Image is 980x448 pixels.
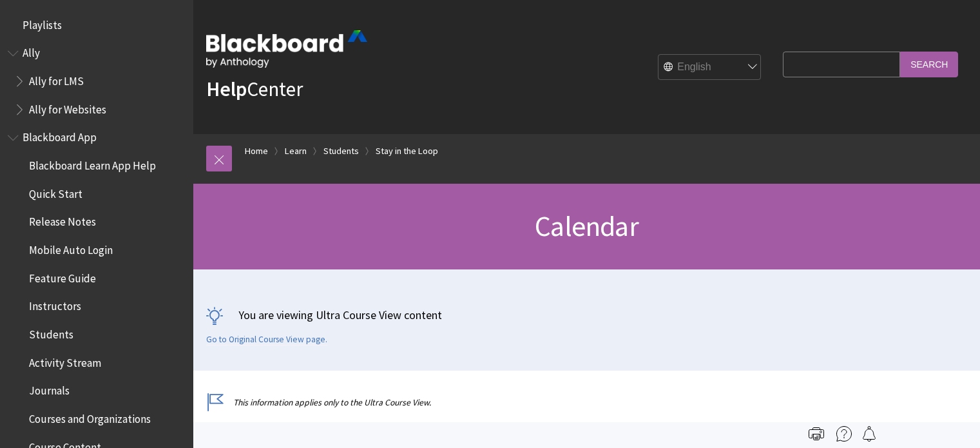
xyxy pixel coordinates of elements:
img: Follow this page [861,426,877,442]
span: Ally for Websites [29,99,106,116]
span: Quick Start [29,183,82,200]
span: Activity Stream [29,352,101,369]
span: Blackboard App [23,127,97,144]
span: Journals [29,380,70,398]
p: You are viewing Ultra Course View content [206,307,967,323]
span: Courses and Organizations [29,408,151,425]
strong: Help [206,76,247,102]
p: This information applies only to the Ultra Course View. [206,396,776,409]
a: Go to Original Course View page. [206,334,327,346]
span: Calendar [535,208,639,244]
nav: Book outline for Playlists [8,14,186,36]
a: Learn [285,143,307,159]
a: Students [323,143,359,159]
a: HelpCenter [206,76,303,102]
span: Students [29,324,73,341]
span: Ally for LMS [29,70,84,88]
span: Release Notes [29,211,96,229]
span: Playlists [23,14,62,32]
img: More help [836,426,852,442]
img: Print [809,426,824,442]
span: Feature Guide [29,268,96,285]
select: Site Language Selector [658,55,762,81]
span: Blackboard Learn App Help [29,155,156,172]
nav: Book outline for Anthology Ally Help [8,43,186,121]
a: Home [245,143,268,159]
span: Ally [23,43,40,60]
span: Instructors [29,296,81,313]
input: Search [900,52,958,77]
span: Mobile Auto Login [29,239,113,257]
img: Blackboard by Anthology [206,30,367,68]
a: Stay in the Loop [376,143,438,159]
